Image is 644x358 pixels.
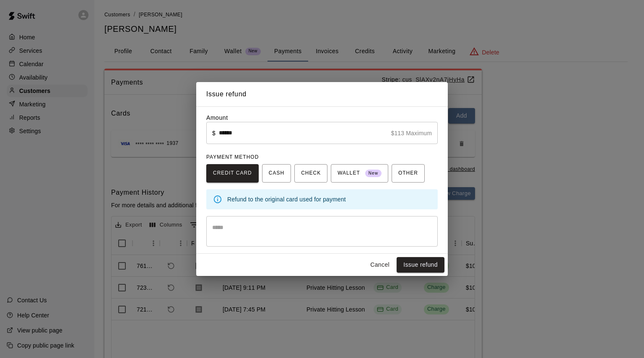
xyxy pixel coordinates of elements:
button: Cancel [366,257,393,273]
button: CREDIT CARD [206,164,259,183]
button: OTHER [392,164,425,183]
button: WALLET New [331,164,388,183]
p: $113 Maximum [391,129,432,137]
span: New [365,168,382,179]
span: PAYMENT METHOD [206,154,259,160]
button: CASH [262,164,291,183]
span: WALLET [338,167,382,180]
span: CREDIT CARD [213,167,252,180]
button: Issue refund [397,257,444,273]
span: OTHER [398,167,418,180]
label: Amount [206,114,228,121]
span: CHECK [301,167,321,180]
h2: Issue refund [196,82,448,106]
span: CASH [269,167,284,180]
div: Refund to the original card used for payment [227,192,431,207]
button: CHECK [294,164,327,183]
p: $ [212,129,216,137]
